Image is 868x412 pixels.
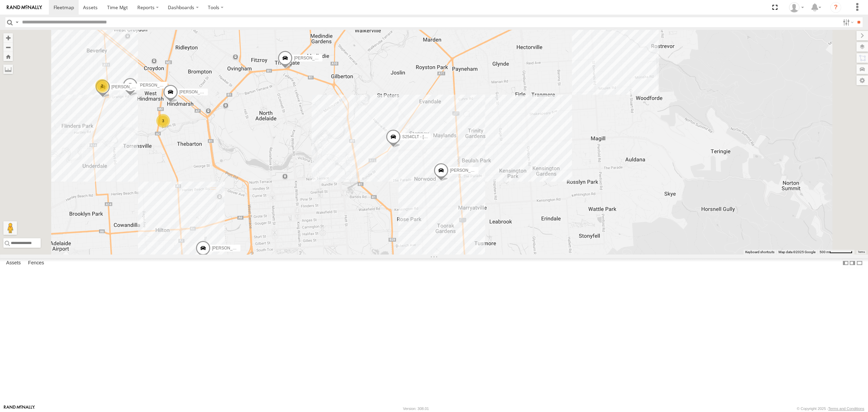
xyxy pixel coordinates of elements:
[403,407,429,411] div: Version: 308.01
[3,258,24,268] label: Assets
[745,250,774,255] button: Keyboard shortcuts
[830,2,841,13] i: ?
[25,258,47,268] label: Fences
[858,251,865,254] a: Terms (opens in new tab)
[849,258,856,268] label: Dock Summary Table to the Right
[842,258,849,268] label: Dock Summary Table to the Left
[3,52,13,61] button: Zoom Home
[840,17,855,27] label: Search Filter Options
[820,250,829,254] span: 500 m
[450,168,484,173] span: [PERSON_NAME]
[778,250,815,254] span: Map data ©2025 Google
[156,114,170,128] div: 3
[4,405,35,412] a: Visit our Website
[112,85,145,89] span: [PERSON_NAME]
[294,56,328,61] span: [PERSON_NAME]
[3,64,13,74] label: Measure
[3,33,13,42] button: Zoom in
[797,407,864,411] div: © Copyright 2025 -
[3,42,13,52] button: Zoom out
[402,135,456,139] span: S254CLT - [PERSON_NAME]
[14,17,20,27] label: Search Query
[139,83,173,88] span: [PERSON_NAME]
[179,90,213,94] span: [PERSON_NAME]
[828,407,864,411] a: Terms and Conditions
[856,76,868,85] label: Map Settings
[787,2,806,13] div: Peter Lu
[3,221,17,235] button: Drag Pegman onto the map to open Street View
[856,258,863,268] label: Hide Summary Table
[95,79,109,93] div: 2
[817,250,854,255] button: Map Scale: 500 m per 64 pixels
[212,246,245,251] span: [PERSON_NAME]
[7,5,42,10] img: rand-logo.svg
